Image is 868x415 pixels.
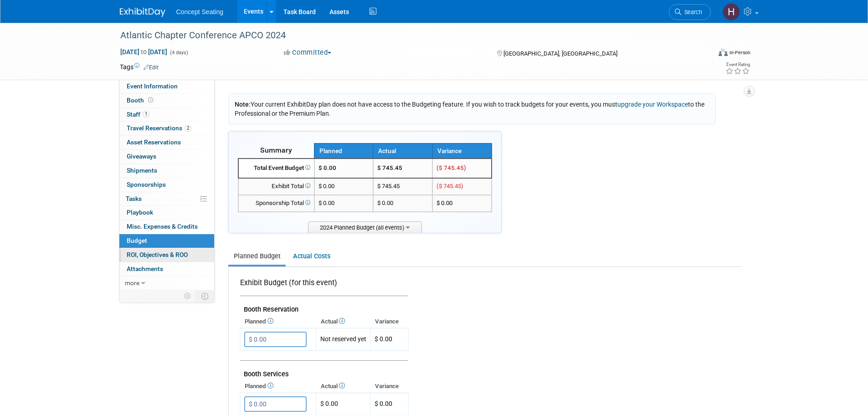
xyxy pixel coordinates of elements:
[127,97,155,104] span: Booth
[373,195,432,212] td: $ 0.00
[242,182,310,191] div: Exhibit Total
[169,50,188,56] span: (4 days)
[373,159,432,178] td: $ 745.45
[185,125,191,132] span: 2
[669,4,711,20] a: Search
[127,181,166,188] span: Sponsorships
[127,223,198,230] span: Misc. Expenses & Credits
[437,200,452,206] span: $ 0.00
[318,183,334,190] span: $ 0.00
[127,265,163,272] span: Attachments
[139,48,148,56] span: to
[240,361,408,380] td: Booth Services
[119,206,214,220] a: Playbook
[119,234,214,248] a: Budget
[240,315,316,328] th: Planned
[119,122,214,135] a: Travel Reservations2
[375,400,392,407] span: $ 0.00
[127,209,153,216] span: Playbook
[119,164,214,178] a: Shipments
[119,94,214,108] a: Booth
[242,164,310,173] div: Total Event Budget
[316,380,370,393] th: Actual
[314,143,374,159] th: Planned
[120,48,168,56] span: [DATE] [DATE]
[657,47,751,61] div: Event Format
[119,192,214,206] a: Tasks
[125,279,139,287] span: more
[146,97,155,103] span: Booth not reserved yet
[308,221,422,233] span: 2024 Planned Budget (all events)
[144,64,159,71] a: Edit
[143,111,149,118] span: 1
[375,335,392,343] span: $ 0.00
[437,183,463,190] span: ($ 745.45)
[120,62,159,72] td: Tags
[725,62,750,67] div: Event Rating
[370,315,408,328] th: Variance
[240,380,316,393] th: Planned
[127,167,157,174] span: Shipments
[127,237,147,244] span: Budget
[119,136,214,149] a: Asset Reservations
[119,277,214,290] a: more
[617,101,688,108] a: upgrade your Workspace
[119,80,214,93] a: Event Information
[242,199,310,208] div: Sponsorship Total
[119,220,214,234] a: Misc. Expenses & Credits
[437,164,466,171] span: ($ 745.45)
[729,49,750,56] div: In-Person
[316,328,370,351] td: Not reserved yet
[119,248,214,262] a: ROI, Objectives & ROO
[318,164,336,171] span: $ 0.00
[127,138,181,146] span: Asset Reservations
[176,8,224,15] span: Concept Seating
[235,101,704,117] span: Your current ExhibitDay plan does not have access to the Budgeting feature. If you wish to track ...
[119,178,214,192] a: Sponsorships
[373,178,432,195] td: $ 745.45
[288,248,335,265] a: Actual Costs
[681,9,702,15] span: Search
[119,262,214,276] a: Attachments
[127,124,191,132] span: Travel Reservations
[503,50,617,57] span: [GEOGRAPHIC_DATA], [GEOGRAPHIC_DATA]
[126,195,142,202] span: Tasks
[373,143,432,159] th: Actual
[719,49,728,56] img: Format-Inperson.png
[228,248,286,265] a: Planned Budget
[260,146,292,154] span: Summary
[120,8,165,17] img: ExhibitDay
[240,278,405,293] div: Exhibit Budget (for this event)
[281,48,335,57] button: Committed
[723,3,740,20] img: Heidi Pfeffer
[119,108,214,122] a: Staff1
[127,82,178,90] span: Event Information
[318,200,334,206] span: $ 0.00
[370,380,408,393] th: Variance
[240,296,408,316] td: Booth Reservation
[127,111,149,118] span: Staff
[195,290,214,302] td: Toggle Event Tabs
[180,290,196,302] td: Personalize Event Tab Strip
[127,153,156,160] span: Giveaways
[119,150,214,164] a: Giveaways
[235,101,251,108] span: Note:
[117,27,697,44] div: Atlantic Chapter Conference APCO 2024
[316,315,370,328] th: Actual
[127,251,188,258] span: ROI, Objectives & ROO
[432,143,492,159] th: Variance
